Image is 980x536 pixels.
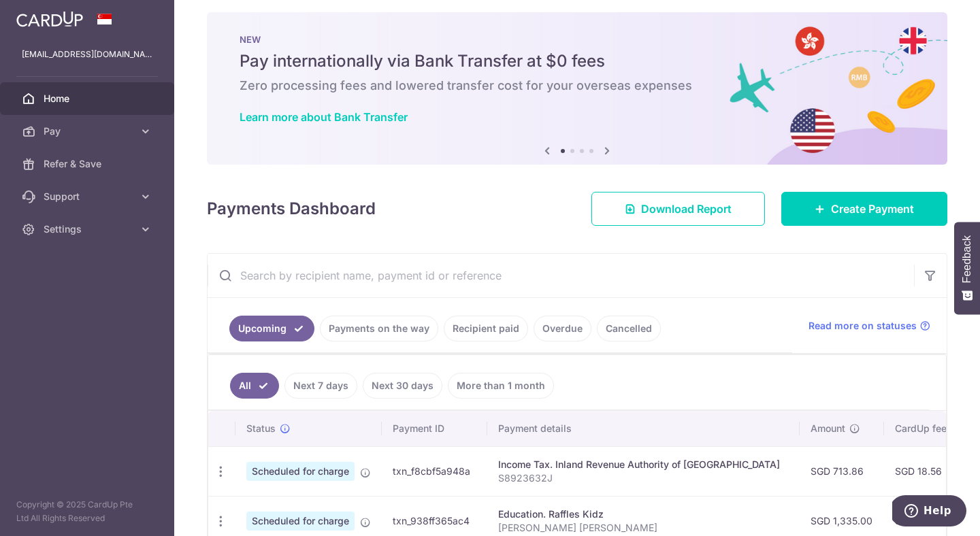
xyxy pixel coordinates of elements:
span: Amount [811,422,845,435]
th: Payment details [487,411,800,446]
span: Read more on statuses [808,319,917,333]
input: Search by recipient name, payment id or reference [208,254,914,297]
span: CardUp fee [895,422,947,435]
a: Create Payment [781,192,947,226]
iframe: Opens a widget where you can find more information [892,495,966,529]
h5: Pay internationally via Bank Transfer at $0 fees [240,50,915,72]
a: Learn more about Bank Transfer [240,110,408,124]
p: [PERSON_NAME] [PERSON_NAME] [498,521,789,535]
div: Income Tax. Inland Revenue Authority of [GEOGRAPHIC_DATA] [498,458,789,471]
a: More than 1 month [448,373,554,399]
a: Overdue [534,316,591,341]
a: All [230,373,279,399]
p: [EMAIL_ADDRESS][DOMAIN_NAME] [22,48,152,61]
span: Refer & Save [44,157,133,171]
p: S8923632J [498,471,789,485]
h4: Payments Dashboard [207,197,376,221]
span: Download Report [641,201,732,217]
span: Feedback [961,235,973,283]
span: Create Payment [831,201,914,217]
span: Home [44,92,133,105]
img: Bank transfer banner [207,12,947,165]
td: SGD 18.56 [884,446,973,496]
a: Read more on statuses [808,319,930,333]
a: Upcoming [229,316,314,341]
a: Recipient paid [444,316,528,341]
a: Next 30 days [363,373,442,399]
span: Scheduled for charge [246,462,355,481]
button: Feedback - Show survey [954,222,980,314]
span: Settings [44,222,133,236]
img: CardUp [16,11,83,27]
span: Scheduled for charge [246,512,355,531]
p: NEW [240,34,915,45]
a: Cancelled [597,316,661,341]
td: SGD 713.86 [800,446,884,496]
span: Pay [44,124,133,138]
a: Download Report [591,192,765,226]
span: Support [44,190,133,203]
th: Payment ID [382,411,487,446]
div: Education. Raffles Kidz [498,507,789,521]
td: txn_f8cbf5a948a [382,446,487,496]
h6: Zero processing fees and lowered transfer cost for your overseas expenses [240,78,915,94]
span: Status [246,422,276,435]
a: Next 7 days [284,373,357,399]
a: Payments on the way [320,316,438,341]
